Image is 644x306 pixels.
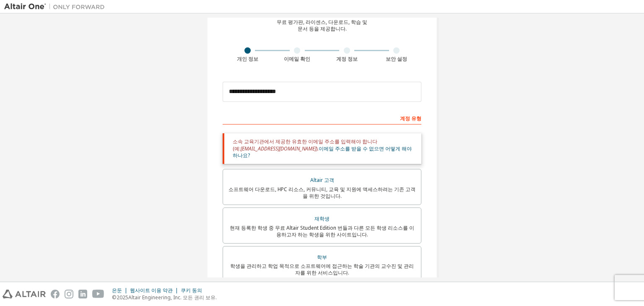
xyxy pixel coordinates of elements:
[78,290,87,298] img: linkedin.svg
[181,287,202,294] font: 쿠키 동의
[241,145,316,152] font: [EMAIL_ADDRESS][DOMAIN_NAME]
[3,290,46,298] img: altair_logo.svg
[51,290,60,298] img: facebook.svg
[277,18,367,26] font: 무료 평가판, 라이센스, 다운로드, 학습 및
[336,55,358,62] font: 계정 정보
[230,224,414,238] font: 현재 등록한 학생 중 무료 Altair Student Edition 번들과 다른 모든 학생 리소스를 이용하고자 하는 학생을 위한 사이트입니다.
[233,138,377,152] font: 소속 교육기관에서 제공한 유효한 이메일 주소를 입력해야 합니다(예:
[284,55,310,62] font: 이메일 확인
[314,215,330,222] font: 재학생
[400,115,421,122] font: 계정 유형
[117,294,128,301] font: 2025
[112,294,117,301] font: ©
[298,25,347,32] font: 문서 등을 제공합니다.
[317,254,327,261] font: 학부
[316,145,319,152] font: ).
[237,55,258,62] font: 개인 정보
[229,186,415,200] font: 소프트웨어 다운로드, HPC 리소스, 커뮤니티, 교육 및 지원에 액세스하려는 기존 고객을 위한 것입니다.
[230,262,414,276] font: 학생을 관리하고 학업 목적으로 소프트웨어에 접근하는 학술 기관의 교수진 및 관리자를 위한 서비스입니다.
[386,55,407,62] font: 보안 설정
[310,176,334,184] font: Altair 고객
[4,3,109,11] img: 알타이르 원
[128,294,217,301] font: Altair Engineering, Inc. 모든 권리 보유.
[65,290,73,298] img: instagram.svg
[130,287,173,294] font: 웹사이트 이용 약관
[112,287,122,294] font: 은둔
[233,145,412,159] a: 이메일 주소를 받을 수 없으면 어떻게 해야 하나요?
[92,290,104,298] img: youtube.svg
